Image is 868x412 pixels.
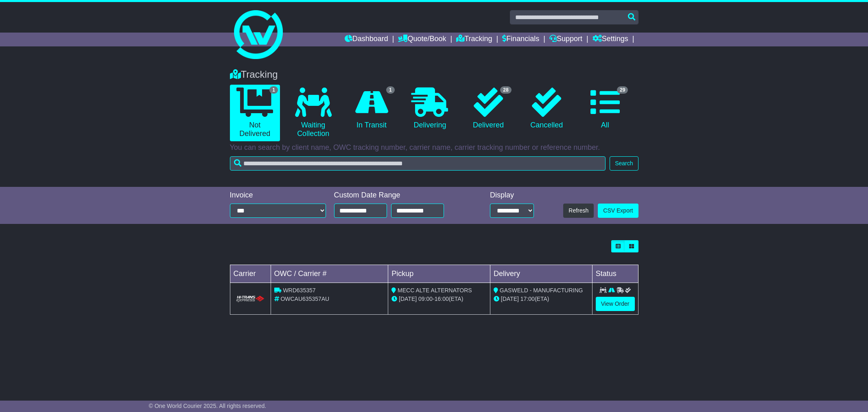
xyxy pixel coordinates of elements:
span: 1 [386,86,395,94]
span: 17:00 [520,296,535,302]
td: Carrier [230,265,271,283]
span: 09:00 [418,296,433,302]
a: Cancelled [522,85,572,133]
td: OWC / Carrier # [271,265,388,283]
span: WRD635357 [283,287,315,294]
a: Financials [502,33,539,46]
span: GASWELD - MANUFACTURING [500,287,583,294]
button: Search [610,156,638,171]
a: 28 Delivered [463,85,513,133]
p: You can search by client name, OWC tracking number, carrier name, carrier tracking number or refe... [230,143,638,152]
div: Custom Date Range [334,191,465,200]
a: Quote/Book [398,33,446,46]
span: 29 [617,86,628,94]
a: Settings [593,33,628,46]
a: 1 In Transit [346,85,396,133]
span: 16:00 [435,296,449,302]
button: Refresh [563,204,594,218]
div: Display [490,191,534,200]
td: Status [592,265,638,283]
a: CSV Export [598,204,638,218]
td: Pickup [388,265,490,283]
span: MECC ALTE ALTERNATORS [398,287,472,294]
span: OWCAU635357AU [280,296,329,302]
a: Tracking [456,33,492,46]
img: HiTrans.png [235,295,266,303]
span: [DATE] [399,296,417,302]
a: 1 Not Delivered [230,85,280,141]
div: - (ETA) [391,295,487,303]
span: 1 [269,86,278,94]
a: Waiting Collection [288,85,338,141]
div: Tracking [226,69,643,81]
div: Invoice [230,191,326,200]
span: 28 [500,86,511,94]
div: (ETA) [494,295,589,303]
span: © One World Courier 2025. All rights reserved. [149,403,267,409]
span: [DATE] [501,296,519,302]
a: Delivering [405,85,455,133]
a: 29 All [580,85,630,133]
a: Support [549,33,582,46]
a: View Order [596,297,635,311]
a: Dashboard [345,33,388,46]
td: Delivery [490,265,592,283]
